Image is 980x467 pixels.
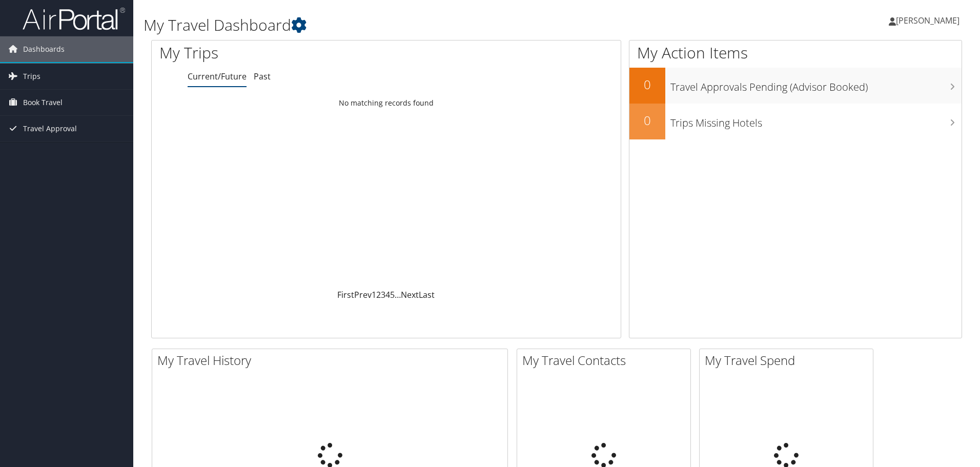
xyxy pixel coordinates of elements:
h2: 0 [629,76,665,93]
a: 1 [372,289,376,300]
td: No matching records found [152,94,621,112]
h1: My Travel Dashboard [144,14,695,36]
a: First [337,289,354,300]
h2: My Travel History [157,352,507,369]
img: airportal-logo.png [23,7,125,31]
a: 5 [390,289,395,300]
h2: My Travel Spend [705,352,873,369]
a: 0Trips Missing Hotels [629,104,962,139]
span: Book Travel [23,90,63,115]
a: Current/Future [188,71,247,82]
span: Trips [23,64,40,89]
h2: My Travel Contacts [522,352,690,369]
span: … [395,289,401,300]
h3: Trips Missing Hotels [670,111,962,130]
h1: My Trips [159,42,418,64]
h1: My Action Items [629,42,962,64]
h2: 0 [629,112,665,129]
a: Next [401,289,419,300]
a: Past [254,71,271,82]
a: Last [419,289,435,300]
span: Travel Approval [23,116,77,141]
a: 2 [376,289,381,300]
a: [PERSON_NAME] [889,5,970,36]
span: [PERSON_NAME] [896,15,959,26]
a: 0Travel Approvals Pending (Advisor Booked) [629,68,962,104]
a: Prev [354,289,372,300]
span: Dashboards [23,36,65,62]
a: 4 [385,289,390,300]
h3: Travel Approvals Pending (Advisor Booked) [670,75,962,94]
a: 3 [381,289,385,300]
